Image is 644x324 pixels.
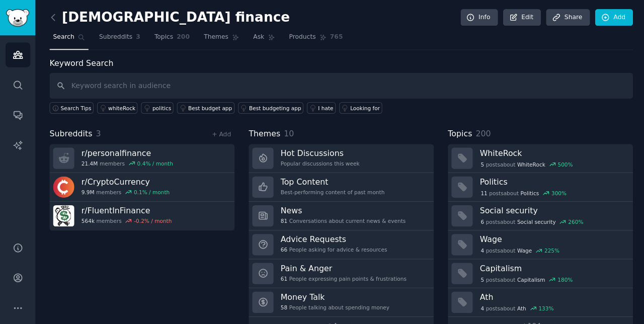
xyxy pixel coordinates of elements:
h3: r/ FluentInFinance [81,204,171,215]
span: 200 [176,33,189,42]
a: Share [543,9,587,26]
a: News81Conversations about current news & events [248,201,432,229]
button: Search Tips [49,102,93,113]
div: members [81,216,171,223]
label: Keyword Search [49,58,113,67]
span: Topics [446,127,470,140]
span: 58 [279,302,286,309]
div: 0.4 % / month [136,159,172,166]
img: CryptoCurrency [53,176,74,197]
a: Wage4postsaboutWage225% [446,229,630,258]
span: 765 [329,33,342,42]
div: post s about [477,188,565,197]
span: Ath [515,303,524,310]
h3: Wage [477,233,623,244]
a: Themes [199,29,242,50]
span: Politics [518,189,537,196]
span: 6 [478,217,482,224]
a: + Add [211,130,230,137]
a: r/CryptoCurrency9.9Mmembers0.1% / month [49,172,233,201]
a: Social security6postsaboutSocial security260% [446,201,630,229]
div: 500 % [555,160,570,167]
a: Ask [249,29,277,50]
h3: Advice Requests [279,233,385,244]
a: whiteRock [97,102,137,113]
div: post s about [477,302,552,311]
h3: Ath [477,290,623,301]
div: 300 % [549,189,564,196]
span: Capitalism [515,275,542,282]
h3: r/ personalfinance [81,147,172,157]
a: Advice Requests66People asking for advice & resources [248,229,432,258]
h3: Top Content [279,176,383,186]
a: politics [140,102,173,113]
h3: Politics [477,176,623,186]
span: Subreddits [99,33,132,42]
span: 61 [279,274,286,281]
div: 180 % [555,275,570,282]
span: 3 [135,33,140,42]
span: 5 [478,275,482,282]
a: Money Talk58People talking about spending money [248,287,432,315]
div: Best budget app [187,104,231,111]
a: Hot DiscussionsPopular discussions this week [248,143,432,172]
a: Best budget app [176,102,233,113]
h3: Pain & Anger [279,262,405,272]
div: Best budgeting app [248,104,300,111]
div: -0.2 % / month [133,216,171,223]
a: Capitalism5postsaboutCapitalism180% [446,258,630,287]
div: Conversations about current news & events [279,216,404,223]
h3: WhiteRock [477,147,623,157]
span: Themes [203,33,227,42]
div: post s about [477,274,571,283]
div: People asking for advice & resources [279,245,385,252]
a: WhiteRock5postsaboutWhiteRock500% [446,143,630,172]
a: r/FluentInFinance564kmembers-0.2% / month [49,201,233,229]
div: 133 % [536,303,551,310]
span: Search Tips [60,104,91,111]
h2: [DEMOGRAPHIC_DATA] finance [49,10,288,26]
a: r/personalfinance21.4Mmembers0.4% / month [49,143,233,172]
input: Keyword search in audience [49,72,630,98]
span: 81 [279,216,286,223]
span: Search [53,33,74,42]
span: Wage [515,246,529,253]
span: Ask [252,33,263,42]
span: 4 [478,303,482,310]
span: Subreddits [49,127,92,140]
span: 9.9M [81,188,94,195]
a: Politics11postsaboutPolitics300% [446,172,630,201]
a: Top ContentBest-performing content of past month [248,172,432,201]
span: 4 [478,246,482,253]
a: Edit [501,9,538,26]
a: Subreddits3 [95,29,143,50]
a: Looking for [338,102,380,113]
div: I hate [316,104,332,111]
a: Search [49,29,88,50]
h3: News [279,204,404,215]
h3: Capitalism [477,262,623,272]
span: Products [288,33,314,42]
a: Ath4postsaboutAth133% [446,287,630,315]
h3: r/ CryptoCurrency [81,176,169,186]
div: People talking about spending money [279,302,387,309]
div: post s about [477,216,582,225]
span: 564k [81,216,94,223]
span: 66 [279,245,286,252]
img: GummySearch logo [6,9,29,27]
span: WhiteRock [515,160,543,167]
img: FluentInFinance [53,204,74,225]
a: Topics200 [150,29,192,50]
h3: Money Talk [279,290,387,301]
div: members [81,188,169,195]
div: 0.1 % / month [133,188,169,195]
h3: Social security [477,204,623,215]
span: 3 [96,128,101,138]
span: 11 [478,189,485,196]
div: whiteRock [108,104,135,111]
div: politics [151,104,170,111]
span: 200 [473,128,489,138]
a: I hate [305,102,334,113]
div: Best-performing content of past month [279,188,383,195]
div: Looking for [349,104,378,111]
